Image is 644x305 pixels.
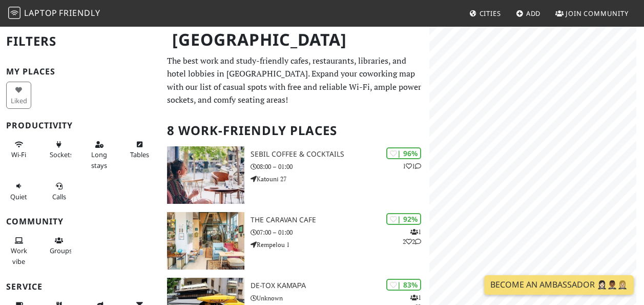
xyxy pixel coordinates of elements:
a: LaptopFriendly LaptopFriendly [8,5,100,23]
button: Groups [47,232,72,259]
span: Join Community [566,9,629,18]
span: Cities [480,9,501,18]
p: Katouni 27 [251,174,429,184]
span: Quiet [10,192,27,201]
h2: 8 Work-Friendly Places [167,115,423,146]
h3: De-tox Καμάρα [251,281,429,290]
p: The best work and study-friendly cafes, restaurants, libraries, and hotel lobbies in [GEOGRAPHIC_... [167,54,423,107]
h3: Productivity [6,121,155,130]
h1: [GEOGRAPHIC_DATA] [164,26,427,54]
button: Quiet [6,178,31,205]
p: 1 1 [403,161,421,171]
h3: Sebil Coffee & Cocktails [251,150,429,159]
p: 07:00 – 01:00 [251,227,429,237]
span: Friendly [59,7,100,18]
a: Add [512,4,545,23]
button: Long stays [87,136,112,174]
span: People working [11,246,27,265]
button: Calls [47,178,72,205]
div: | 92% [386,213,421,225]
span: Work-friendly tables [130,150,149,159]
p: 1 2 2 [403,227,421,246]
span: Add [526,9,541,18]
a: The Caravan Cafe | 92% 122 The Caravan Cafe 07:00 – 01:00 Rempelou 1 [161,212,429,270]
span: Power sockets [50,150,73,159]
a: Become an Ambassador 🤵🏻‍♀️🤵🏾‍♂️🤵🏼‍♀️ [484,275,634,295]
p: Rempelou 1 [251,240,429,250]
div: | 96% [386,147,421,159]
h3: Service [6,282,155,292]
button: Tables [127,136,152,163]
p: 08:00 – 01:00 [251,162,429,171]
button: Work vibe [6,232,31,270]
span: Video/audio calls [52,192,66,201]
span: Laptop [24,7,57,18]
h3: The Caravan Cafe [251,216,429,224]
span: Group tables [50,246,72,255]
h3: My Places [6,67,155,77]
img: The Caravan Cafe [167,212,244,270]
span: Long stays [91,150,107,169]
span: Stable Wi-Fi [11,150,26,159]
a: Sebil Coffee & Cocktails | 96% 11 Sebil Coffee & Cocktails 08:00 – 01:00 Katouni 27 [161,146,429,204]
a: Join Community [551,4,633,23]
h2: Filters [6,26,155,57]
a: Cities [465,4,505,23]
img: Sebil Coffee & Cocktails [167,146,244,204]
div: | 83% [386,279,421,291]
img: LaptopFriendly [8,7,20,19]
p: Unknown [251,293,429,303]
button: Sockets [47,136,72,163]
button: Wi-Fi [6,136,31,163]
h3: Community [6,217,155,226]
